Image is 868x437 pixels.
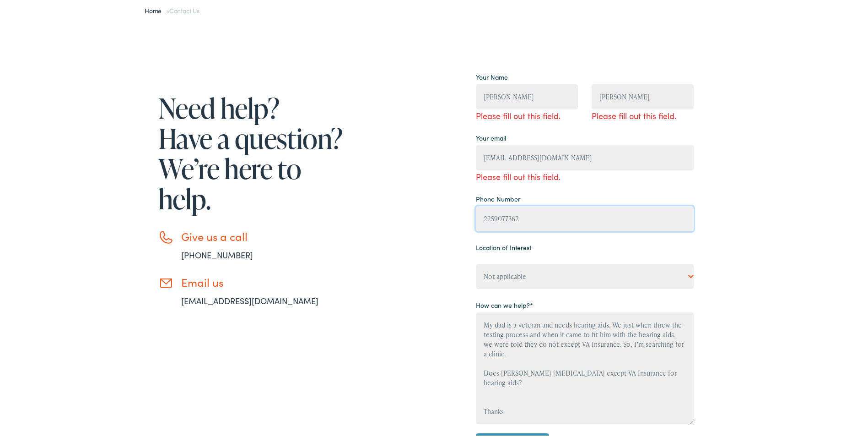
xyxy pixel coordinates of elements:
[476,131,506,141] label: Your email
[181,274,346,287] h3: Email us
[476,82,578,108] input: First Name
[592,108,694,120] span: Please fill out this field.
[158,91,346,212] h1: Need help? Have a question? We’re here to help.
[476,71,508,80] label: Your Name
[476,299,533,308] label: How can we help?
[145,4,166,13] a: Home
[169,4,199,13] span: Contact Us
[476,169,694,181] span: Please fill out this field.
[181,293,318,305] a: [EMAIL_ADDRESS][DOMAIN_NAME]
[181,228,346,241] h3: Give us a call
[145,4,199,13] span: »
[181,247,253,259] a: [PHONE_NUMBER]
[476,192,520,202] label: Phone Number
[592,82,694,108] input: Last Name
[476,108,578,120] span: Please fill out this field.
[476,241,531,251] label: Location of Interest
[476,204,694,229] input: (XXX) XXX - XXXX
[476,143,694,169] input: example@gmail.com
